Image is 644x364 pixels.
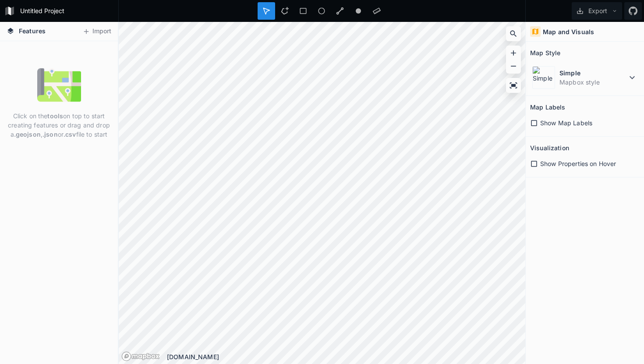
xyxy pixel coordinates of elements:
strong: .json [42,131,58,138]
h4: Map and Visuals [543,27,594,36]
span: Features [19,26,46,35]
strong: .geojson [14,131,41,138]
span: Show Map Labels [540,118,592,127]
span: Show Properties on Hover [540,159,616,168]
h2: Map Labels [530,100,565,114]
img: empty [37,63,81,107]
button: Import [78,25,116,39]
strong: .csv [64,131,76,138]
button: Export [572,2,622,20]
strong: tools [47,112,63,120]
img: Simple [532,66,555,89]
a: Mapbox logo [121,351,160,361]
h2: Map Style [530,46,560,60]
dt: Simple [559,68,627,78]
dd: Mapbox style [559,78,627,87]
h2: Visualization [530,141,569,155]
div: [DOMAIN_NAME] [167,352,525,361]
p: Click on the on top to start creating features or drag and drop a , or file to start [7,111,111,139]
